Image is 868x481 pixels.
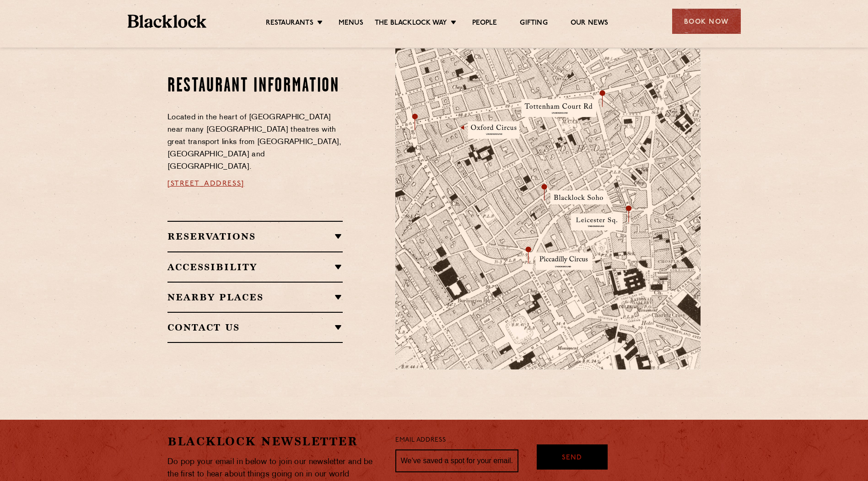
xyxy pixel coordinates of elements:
[167,180,244,187] a: [STREET_ADDRESS]
[167,292,343,303] h2: Nearby Places
[375,19,447,29] a: The Blacklock Way
[167,262,343,273] h2: Accessibility
[520,19,547,29] a: Gifting
[602,284,730,370] img: svg%3E
[266,19,313,29] a: Restaurants
[167,112,343,173] p: Located in the heart of [GEOGRAPHIC_DATA] near many [GEOGRAPHIC_DATA] theatres with great transpo...
[167,456,382,481] p: Do pop your email in below to join our newsletter and be the first to hear about things going on ...
[571,19,609,29] a: Our News
[167,322,343,333] h2: Contact Us
[167,231,343,242] h2: Reservations
[167,433,382,449] h2: Blacklock Newsletter
[339,19,363,29] a: Menus
[672,9,741,34] div: Book Now
[395,435,446,446] label: Email Address
[167,75,343,98] h2: Restaurant information
[128,15,207,28] img: BL_Textured_Logo-footer-cropped.svg
[395,449,518,472] input: We’ve saved a spot for your email...
[562,453,582,464] span: Send
[472,19,497,29] a: People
